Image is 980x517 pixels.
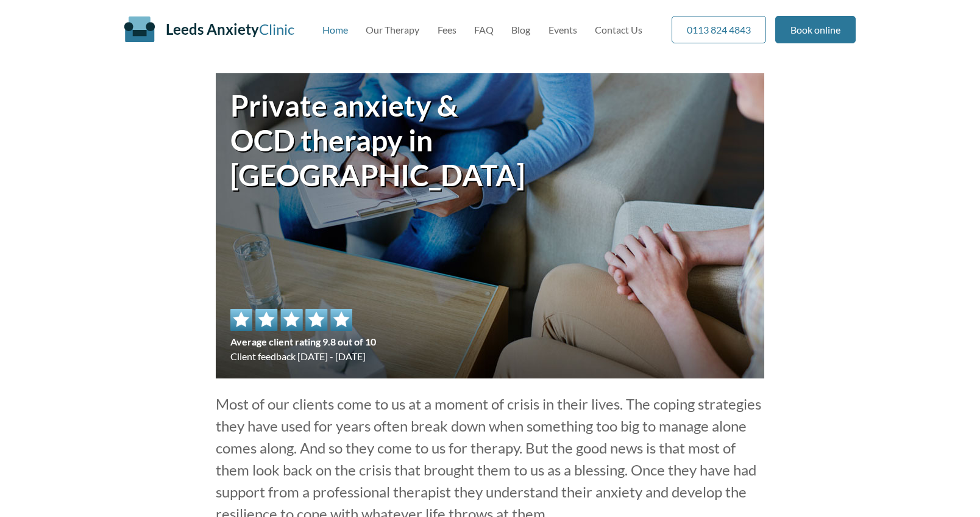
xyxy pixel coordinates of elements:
img: 5 star rating [230,309,352,331]
a: Leeds AnxietyClinic [166,20,294,38]
a: Our Therapy [366,24,419,35]
div: Client feedback [DATE] - [DATE] [230,309,376,364]
a: Events [549,24,577,35]
a: Blog [511,24,530,35]
span: Leeds Anxiety [166,20,259,38]
a: Book online [775,16,856,43]
a: Home [322,24,348,35]
span: Average client rating 9.8 out of 10 [230,334,376,349]
a: 0113 824 4843 [672,16,766,43]
a: Contact Us [595,24,642,35]
a: Fees [438,24,456,35]
a: FAQ [474,24,494,35]
h1: Private anxiety & OCD therapy in [GEOGRAPHIC_DATA] [230,88,490,192]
